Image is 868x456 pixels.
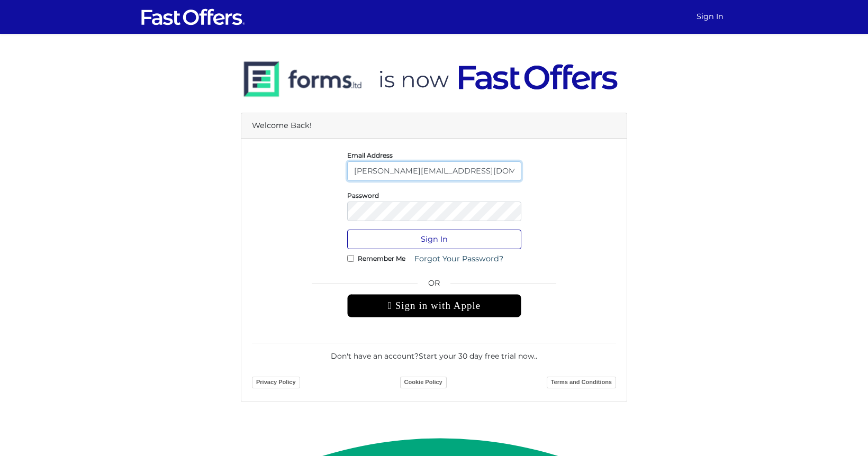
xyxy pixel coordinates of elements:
[347,194,379,197] label: Password
[241,113,627,139] div: Welcome Back!
[252,343,616,362] div: Don't have an account? .
[347,294,521,317] div: Sign in with Apple
[692,6,728,27] a: Sign In
[252,377,300,388] a: Privacy Policy
[347,277,521,294] span: OR
[347,230,521,249] button: Sign In
[358,257,405,260] label: Remember Me
[400,377,447,388] a: Cookie Policy
[408,249,510,269] a: Forgot Your Password?
[547,377,616,388] a: Terms and Conditions
[419,351,536,361] a: Start your 30 day free trial now.
[347,161,521,181] input: E-Mail
[347,154,393,157] label: Email Address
